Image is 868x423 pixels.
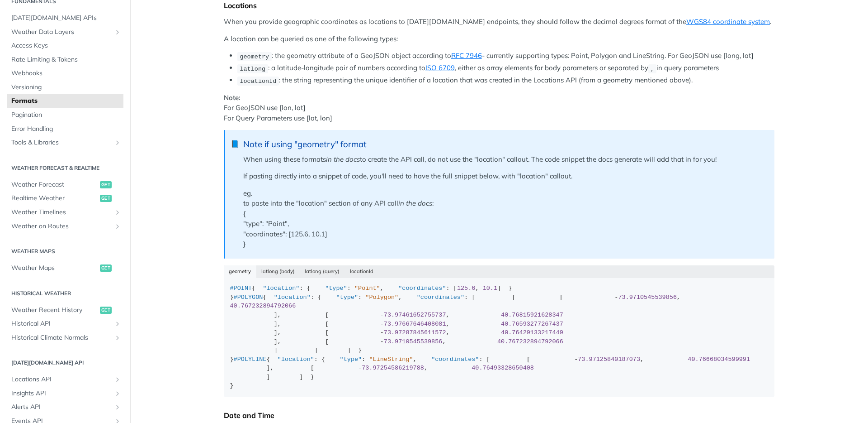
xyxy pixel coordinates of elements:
button: latlong (query) [300,265,345,278]
em: in the docs [326,155,360,163]
span: "location" [278,356,314,363]
button: Show subpages for Weather Data Layers [114,29,121,36]
p: When using these formats to create the API call, do not use the "location" callout. The code snip... [243,154,765,165]
span: [DATE][DOMAIN_NAME] APIs [11,14,121,23]
a: ISO 6709 [425,63,455,72]
span: locationId [240,77,276,84]
span: 73.97667646408081 [384,321,446,327]
p: When you provide geographic coordinates as locations to [DATE][DOMAIN_NAME] endpoints, they shoul... [224,17,774,27]
a: Weather TimelinesShow subpages for Weather Timelines [7,206,123,219]
a: Tools & LibrariesShow subpages for Tools & Libraries [7,136,123,149]
span: Weather Forecast [11,180,98,189]
button: Show subpages for Weather Timelines [114,209,121,216]
span: #POINT [230,285,252,292]
span: - [380,312,384,318]
span: 40.767232894792066 [497,338,563,345]
a: Formats [7,94,123,108]
span: geometry [240,53,269,60]
span: - [574,356,578,363]
p: If pasting directly into a snippet of code, you'll need to have the full snippet below, with "loc... [243,171,765,182]
span: - [380,338,384,345]
h2: Weather Forecast & realtime [7,164,123,172]
span: 40.767232894792066 [230,303,296,309]
span: get [100,181,112,188]
span: get [100,195,112,202]
span: 73.9710545539856 [384,338,443,345]
span: 125.6 [457,285,476,292]
div: Note if using "geometry" format [243,139,765,149]
span: Versioning [11,83,121,92]
span: Realtime Weather [11,194,98,203]
button: latlong (body) [256,265,300,278]
button: Show subpages for Alerts API [114,404,121,411]
a: Weather on RoutesShow subpages for Weather on Routes [7,220,123,233]
button: Show subpages for Insights API [114,390,121,397]
strong: Note: [224,93,241,102]
span: Weather Recent History [11,306,98,315]
span: get [100,307,112,314]
span: "LineString" [369,356,413,363]
span: 73.97125840187073 [578,356,640,363]
div: Locations [224,1,774,10]
div: Date and Time [224,411,774,420]
h2: [DATE][DOMAIN_NAME] API [7,359,123,367]
em: in the docs [398,199,432,207]
span: 73.97254586219788 [362,365,424,371]
span: - [358,365,362,371]
span: get [100,264,112,272]
span: 📘 [231,139,239,149]
span: Historical Climate Normals [11,333,112,342]
a: Alerts APIShow subpages for Alerts API [7,400,123,414]
a: Weather Recent Historyget [7,303,123,317]
h2: Historical Weather [7,289,123,298]
span: - [614,294,618,301]
button: Show subpages for Historical Climate Normals [114,334,121,341]
span: "Polygon" [365,294,398,301]
span: #POLYGON [234,294,263,301]
span: 40.76668034599991 [688,356,750,363]
a: Versioning [7,81,123,94]
span: 73.97287845611572 [384,329,446,336]
a: Locations APIShow subpages for Locations API [7,373,123,386]
span: "location" [274,294,311,301]
span: "coordinates" [431,356,479,363]
a: [DATE][DOMAIN_NAME] APIs [7,11,123,25]
span: "type" [340,356,362,363]
button: Show subpages for Historical API [114,320,121,327]
span: Weather Timelines [11,208,112,217]
div: { : { : , : [ , ] } } { : { : , : [ [ [ , ], [ , ], [ , ], [ , ], [ , ] ] ] } } { : { : , : [ [ ,... [230,284,769,390]
span: 10.1 [483,285,497,292]
li: : the geometry attribute of a GeoJSON object according to - currently supporting types: Point, Po... [237,51,774,61]
span: Alerts API [11,403,112,412]
button: Show subpages for Tools & Libraries [114,139,121,146]
a: Webhooks [7,67,123,80]
a: RFC 7946 [451,51,482,60]
span: 40.76815921628347 [501,312,563,318]
span: - [380,321,384,327]
button: locationId [345,265,379,278]
span: Pagination [11,111,121,120]
a: Pagination [7,108,123,122]
span: - [380,329,384,336]
span: #POLYLINE [234,356,267,363]
a: WGS84 coordinate system [686,17,770,26]
span: , [651,65,654,72]
span: Error Handling [11,125,121,134]
span: Weather on Routes [11,222,112,231]
span: Insights API [11,389,112,398]
span: Rate Limiting & Tokens [11,55,121,64]
a: Weather Mapsget [7,261,123,275]
a: Weather Forecastget [7,178,123,192]
a: Historical Climate NormalsShow subpages for Historical Climate Normals [7,331,123,345]
span: "coordinates" [417,294,464,301]
span: Historical API [11,319,112,328]
span: Tools & Libraries [11,138,112,147]
p: eg. to paste into the "location" section of any API call : { "type": "Point", "coordinates": [125... [243,188,765,250]
a: Realtime Weatherget [7,192,123,205]
span: 40.76593277267437 [501,321,563,327]
span: latlong [240,65,265,72]
span: 73.97461652755737 [384,312,446,318]
span: Webhooks [11,69,121,78]
li: : the string representing the unique identifier of a location that was created in the Locations A... [237,75,774,86]
span: "coordinates" [398,285,446,292]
